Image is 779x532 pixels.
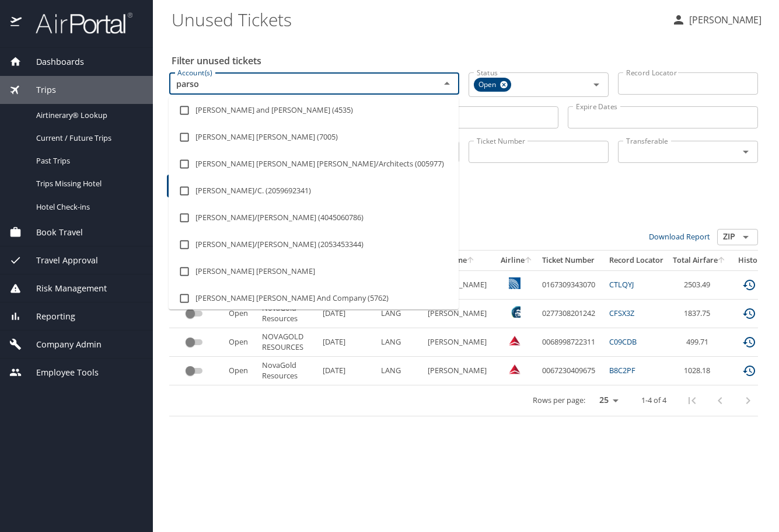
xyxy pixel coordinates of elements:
[257,328,318,357] td: NOVAGOLD RESOURCES
[169,178,459,204] li: [PERSON_NAME]/C. (2059692341)
[509,306,521,318] img: Alaska Airlines
[588,77,605,93] button: Open
[22,84,56,96] span: Trips
[423,328,496,357] td: [PERSON_NAME]
[686,13,761,27] p: [PERSON_NAME]
[257,300,318,328] td: NovaGold Resources
[22,55,84,68] span: Dashboards
[36,178,139,189] span: Trips Missing Hotel
[376,357,423,385] td: LANG
[257,357,318,385] td: NovaGold Resources
[169,258,459,285] li: [PERSON_NAME] [PERSON_NAME]
[439,75,455,92] button: Close
[537,300,605,328] td: 0277308201242
[423,251,496,270] th: First Name
[496,251,537,270] th: Airline
[668,270,731,299] td: 2503.49
[167,175,205,197] button: Filter
[718,257,726,265] button: sort
[11,12,23,34] img: icon-airportal.png
[668,251,731,270] th: Total Airfare
[605,251,668,270] th: Record Locator
[537,357,605,385] td: 0067230409675
[537,270,605,299] td: 0167309343070
[36,133,139,144] span: Current / Future Trips
[738,144,754,160] button: Open
[509,277,521,289] img: United Airlines
[22,282,107,295] span: Risk Management
[36,201,139,213] span: Hotel Check-ins
[169,204,459,231] li: [PERSON_NAME]/[PERSON_NAME] (4045060786)
[731,251,773,270] th: History
[667,9,766,30] button: [PERSON_NAME]
[609,308,634,318] a: CFSX3Z
[509,335,521,346] img: Delta Airlines
[376,328,423,357] td: LANG
[525,257,533,265] button: sort
[318,300,376,328] td: [DATE]
[172,51,760,70] h2: Filter unused tickets
[537,251,605,270] th: Ticket Number
[169,285,459,312] li: [PERSON_NAME] [PERSON_NAME] And Company (5762)
[738,229,754,245] button: Open
[172,1,662,37] h1: Unused Tickets
[609,336,637,347] a: C09CDB
[22,226,83,239] span: Book Travel
[649,231,710,242] a: Download Report
[376,300,423,328] td: LANG
[36,155,139,166] span: Past Trips
[22,254,98,267] span: Travel Approval
[224,300,257,328] td: Open
[22,338,102,351] span: Company Admin
[509,363,521,375] img: VxQ0i4AAAAASUVORK5CYII=
[169,151,459,178] li: [PERSON_NAME] [PERSON_NAME] [PERSON_NAME]/Architects (005977)
[423,270,496,299] td: [PERSON_NAME]
[474,79,503,91] span: Open
[668,300,731,328] td: 1837.75
[423,357,496,385] td: [PERSON_NAME]
[609,279,634,290] a: CTLQYJ
[668,328,731,357] td: 499.71
[467,257,475,265] button: sort
[22,366,99,379] span: Employee Tools
[641,397,666,404] p: 1-4 of 4
[318,357,376,385] td: [DATE]
[224,328,257,357] td: Open
[609,365,635,375] a: B8C2PF
[533,397,585,404] p: Rows per page:
[169,231,459,258] li: [PERSON_NAME]/[PERSON_NAME] (2053453344)
[668,357,731,385] td: 1028.18
[22,310,75,323] span: Reporting
[23,12,132,34] img: airportal-logo.png
[318,328,376,357] td: [DATE]
[590,392,623,409] select: rows per page
[169,124,459,151] li: [PERSON_NAME] [PERSON_NAME] (7005)
[537,328,605,357] td: 0068998722311
[169,97,459,124] li: [PERSON_NAME] and [PERSON_NAME] (4535)
[36,110,139,121] span: Airtinerary® Lookup
[169,208,758,229] h3: 4 Results
[224,357,257,385] td: Open
[423,300,496,328] td: [PERSON_NAME]
[474,78,511,92] div: Open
